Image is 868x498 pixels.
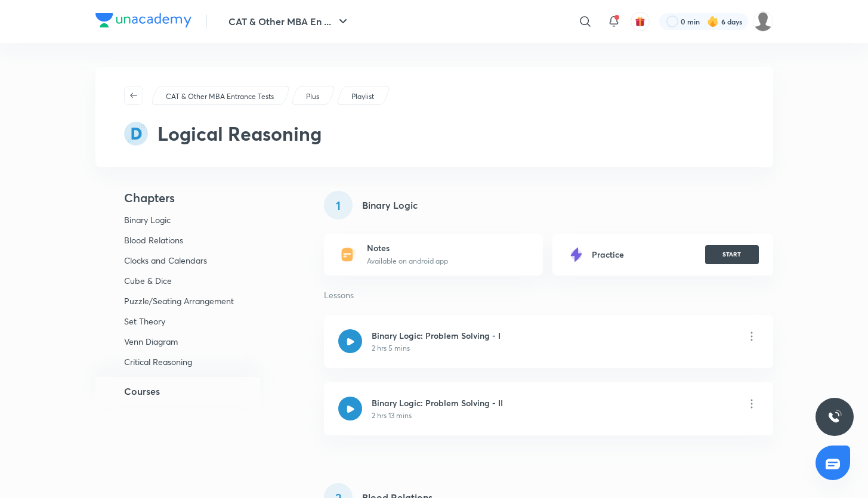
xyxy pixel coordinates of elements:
img: adi biradar [753,11,773,32]
p: Venn Diagram [124,336,240,347]
p: Cube & Dice [124,276,240,286]
a: Plus [304,91,321,102]
h6: Notes [367,243,448,253]
img: avatar [635,16,645,27]
h6: Practice [592,249,624,260]
img: syllabus-subject-icon [124,122,148,146]
a: Playlist [349,91,376,102]
h4: Chapters [95,191,286,205]
a: CAT & Other MBA Entrance Tests [163,91,276,102]
h5: Courses [124,384,160,398]
p: CAT & Other MBA Entrance Tests [166,91,274,102]
button: CAT & Other MBA En ... [221,10,357,33]
img: ttu [827,410,842,424]
div: 1 [324,191,353,219]
p: Clocks and Calendars [124,255,240,266]
p: Available on android app [367,256,448,267]
p: Critical Reasoning [124,357,240,367]
p: Puzzle/Seating Arrangement [124,296,240,307]
p: 2 hrs 13 mins [372,410,412,421]
p: Lessons [324,290,773,301]
p: Binary Logic [124,215,240,225]
h5: Binary Logic [362,198,418,212]
h6: Binary Logic: Problem Solving - I [372,329,501,342]
p: Set Theory [124,316,240,327]
h6: Binary Logic: Problem Solving - II [372,397,503,409]
a: Company Logo [95,13,191,30]
p: 2 hrs 5 mins [372,343,410,354]
p: Playlist [351,91,374,102]
h2: Logical Reasoning [157,119,322,148]
p: Blood Relations [124,235,240,246]
p: Plus [306,91,319,102]
img: streak [707,16,719,27]
img: Company Logo [95,13,191,27]
button: START [705,245,759,264]
button: avatar [631,12,650,31]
